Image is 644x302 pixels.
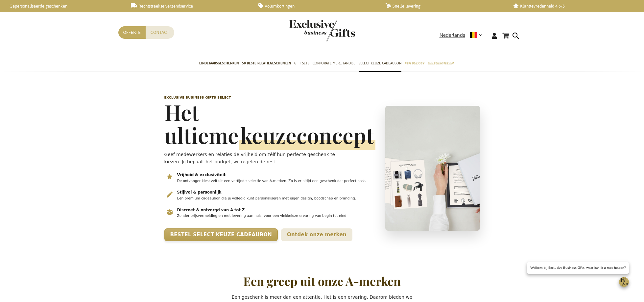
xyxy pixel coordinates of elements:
a: store logo [289,20,322,41]
a: Volumkortingen [258,3,375,9]
p: De ontvanger kiest zelf uit een verfijnde selectie van A-merken. Zo is er altijd een geschenk dat... [177,178,375,184]
div: Nederlands [440,32,487,39]
h1: Het ultieme [164,101,375,147]
a: Bestel Select Keuze Cadeaubon [164,228,278,241]
span: Corporate Merchandise [313,60,355,67]
p: Geef medewerkers en relaties de vrijheid om zélf hun perfecte geschenk te kiezen. Jij bepaalt het... [164,151,351,165]
span: Select Keuze Cadeaubon [359,60,401,67]
span: Gift Sets [294,60,309,67]
a: Offerte [118,26,146,39]
header: Select keuzeconcept [161,79,483,258]
a: Snelle levering [386,3,503,9]
span: keuzeconcept [239,121,375,150]
h2: Een greep uit onze A-merken [243,275,401,288]
span: Gelegenheden [428,60,453,67]
p: Een premium cadeaubon die je volledig kunt personaliseren met eigen design, boodschap en branding. [177,196,375,201]
img: Select geschenkconcept – medewerkers kiezen hun eigen cadeauvoucher [385,106,480,231]
ul: Belangrijkste voordelen [164,172,375,222]
span: Per Budget [405,60,424,67]
span: 50 beste relatiegeschenken [242,60,291,67]
p: Exclusive Business Gifts Select [164,95,375,100]
a: Gepersonaliseerde geschenken [3,3,120,9]
img: Exclusive Business gifts logo [289,20,355,41]
a: Rechtstreekse verzendservice [131,3,248,9]
h3: Discreet & ontzorgd van A tot Z [177,208,375,213]
span: Eindejaarsgeschenken [199,60,239,67]
h3: Vrijheid & exclusiviteit [177,173,375,178]
a: Contact [146,26,174,39]
a: Klanttevredenheid 4,6/5 [513,3,630,9]
p: Zonder prijsvermelding en met levering aan huis, voor een vlekkeloze ervaring van begin tot eind. [177,213,375,219]
h3: Stijlvol & persoonlijk [177,190,375,195]
a: Ontdek onze merken [281,228,352,241]
span: Nederlands [440,32,465,39]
